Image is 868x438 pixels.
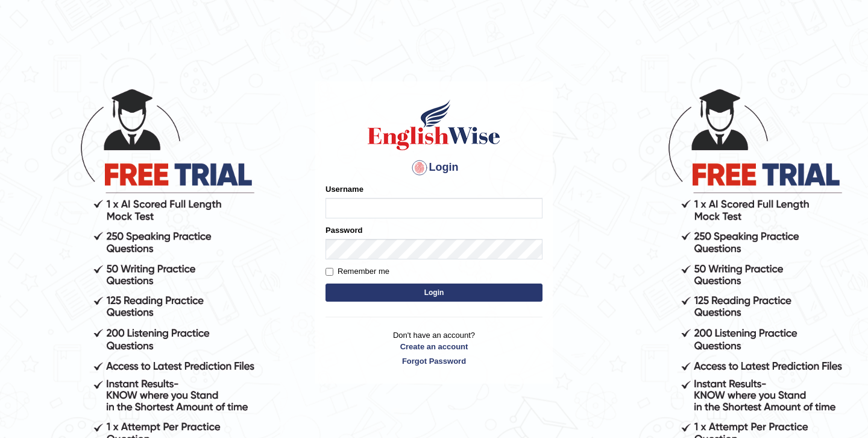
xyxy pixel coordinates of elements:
a: Forgot Password [325,355,542,367]
label: Username [325,183,363,195]
input: Remember me [325,268,333,276]
label: Password [325,224,362,236]
img: Logo of English Wise sign in for intelligent practice with AI [365,98,503,152]
a: Create an account [325,341,542,352]
button: Login [325,284,542,302]
h4: Login [325,158,542,177]
p: Don't have an account? [325,329,542,367]
label: Remember me [325,265,389,278]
